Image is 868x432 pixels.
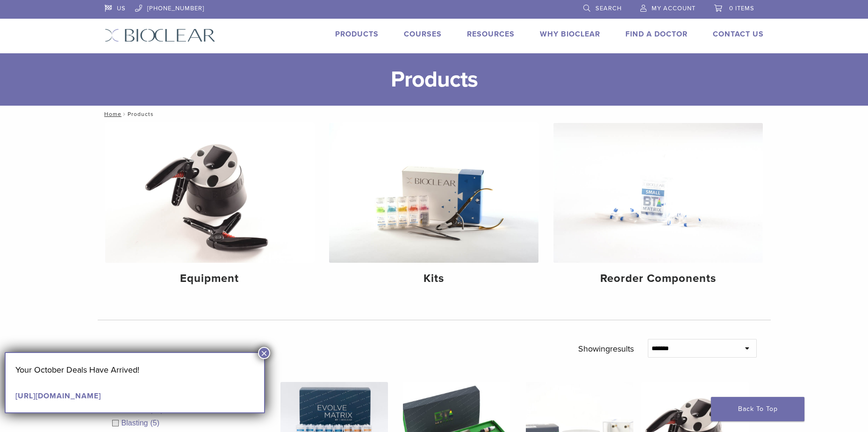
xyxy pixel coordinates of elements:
span: 0 items [729,5,754,12]
a: Reorder Components [553,123,763,293]
span: (28) [150,406,163,414]
nav: Products [98,106,771,122]
span: Anterior [122,406,150,414]
span: / [122,112,128,116]
a: Home [101,111,122,117]
span: Blasting [122,419,151,427]
a: Equipment [105,123,315,293]
h4: Reorder Components [561,270,755,287]
p: Your October Deals Have Arrived! [15,363,254,377]
a: Back To Top [711,397,804,421]
h4: Kits [337,270,531,287]
p: Showing results [578,339,634,359]
span: (5) [150,419,159,427]
img: Bioclear [105,29,215,42]
a: Products [335,29,379,39]
img: Kits [329,123,538,263]
a: Resources [467,29,515,39]
a: Find A Doctor [625,29,688,39]
img: Equipment [105,123,315,263]
img: Reorder Components [553,123,763,263]
a: [URL][DOMAIN_NAME] [15,391,101,401]
a: Contact Us [713,29,764,39]
a: Why Bioclear [540,29,600,39]
a: Kits [329,123,538,293]
span: My Account [652,5,696,12]
a: Courses [404,29,442,39]
button: Close [258,347,270,359]
span: Search [595,5,622,12]
h4: Equipment [113,270,307,287]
